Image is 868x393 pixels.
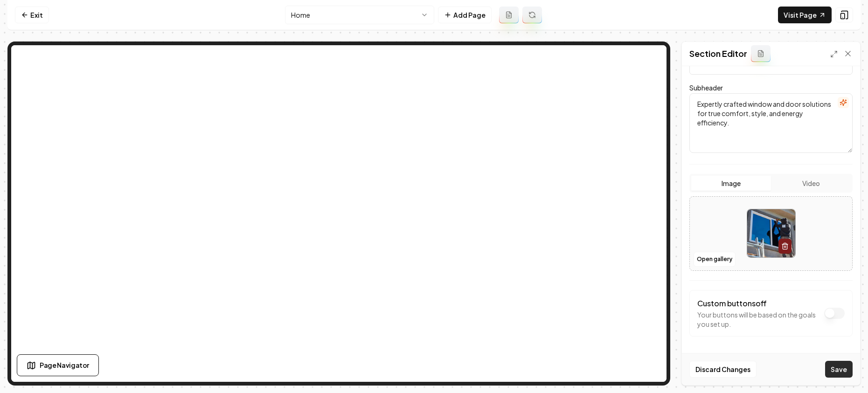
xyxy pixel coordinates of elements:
a: Exit [15,7,49,23]
button: Open gallery [694,252,736,267]
button: Page Navigator [17,354,99,376]
button: Discard Changes [689,361,757,378]
button: Regenerate page [522,7,542,23]
button: Add admin page prompt [499,7,519,23]
button: Image [691,176,771,191]
button: Save [825,361,853,378]
label: Custom buttons off [697,298,767,308]
button: Add admin section prompt [751,45,771,62]
label: Subheader [689,83,723,92]
button: Video [771,176,851,191]
img: image [747,209,795,257]
button: Add Page [438,7,492,23]
span: Page Navigator [40,360,89,370]
p: Your buttons will be based on the goals you set up. [697,310,819,329]
a: Visit Page [778,7,832,23]
h2: Section Editor [689,47,747,60]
